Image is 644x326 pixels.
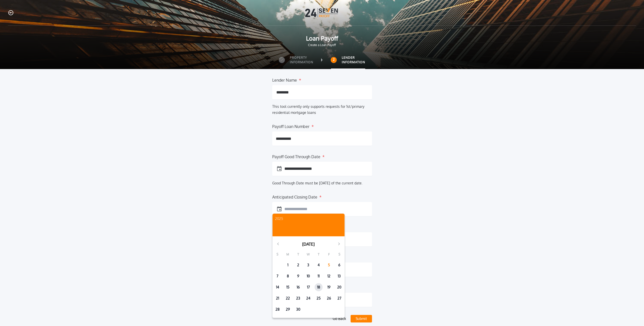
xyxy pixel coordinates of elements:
[325,272,333,280] button: 12
[8,43,636,47] span: Create a Loan Payoff
[294,305,302,313] button: 30
[324,251,334,257] div: F
[335,261,343,269] button: 6
[304,272,312,280] button: 10
[8,34,636,43] span: Loan Payoff
[325,283,333,291] button: 19
[333,58,335,62] h2: 2
[276,296,279,301] time: 21
[325,261,333,269] button: 5
[304,261,312,269] button: 3
[272,104,364,115] label: This tool currently only supports requests for 1st/primary residential mortgage loans
[328,263,330,268] time: 5
[272,123,310,127] label: Payoff Loan Number
[274,294,282,302] button: 21
[297,285,300,290] time: 16
[335,294,343,302] button: 27
[303,251,314,257] div: W
[272,77,297,81] label: Lender Name
[315,272,323,280] button: 11
[277,274,278,279] time: 7
[302,241,315,247] p: [DATE]
[297,263,299,268] time: 2
[297,274,299,279] time: 9
[272,194,317,198] label: Anticipated Closing Date
[327,285,330,290] time: 19
[284,294,292,302] button: 22
[306,296,310,301] time: 24
[276,307,280,312] time: 28
[304,294,312,302] button: 24
[334,251,345,257] div: S
[275,216,342,221] p: 2025
[325,294,333,302] button: 26
[284,305,292,313] button: 29
[284,272,292,280] button: 8
[307,263,309,268] time: 3
[276,285,279,290] time: 14
[284,261,292,269] button: 1
[307,285,310,290] time: 17
[305,8,339,17] img: Logo
[294,261,302,269] button: 2
[272,154,320,158] label: Payoff Good Through Date
[337,296,341,301] time: 27
[337,285,341,290] time: 20
[314,251,324,257] div: T
[335,272,343,280] button: 13
[294,272,302,280] button: 9
[274,305,282,313] button: 28
[287,263,288,268] time: 1
[286,296,290,301] time: 22
[317,285,320,290] time: 18
[284,283,292,291] button: 15
[338,263,340,268] time: 6
[293,251,303,257] div: T
[286,307,290,312] time: 29
[327,274,330,279] time: 12
[287,274,289,279] time: 8
[294,294,302,302] button: 23
[338,274,341,279] time: 13
[331,315,348,322] button: Go Back
[296,296,300,301] time: 23
[335,283,343,291] button: 20
[290,55,313,64] label: Property Information
[307,274,310,279] time: 10
[315,261,323,269] button: 4
[318,263,320,268] time: 4
[342,55,365,64] label: Lender Information
[318,274,320,279] time: 11
[273,251,283,257] div: S
[327,296,331,301] time: 26
[274,283,282,291] button: 14
[317,296,321,301] time: 25
[315,294,323,302] button: 25
[304,283,312,291] button: 17
[351,315,372,322] button: Submit
[286,285,289,290] time: 15
[294,283,302,291] button: 16
[283,251,293,257] div: M
[296,307,300,312] time: 30
[274,272,282,280] button: 7
[272,181,362,185] label: Good Through Date must be [DATE] of the current date.
[315,283,323,291] button: 18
